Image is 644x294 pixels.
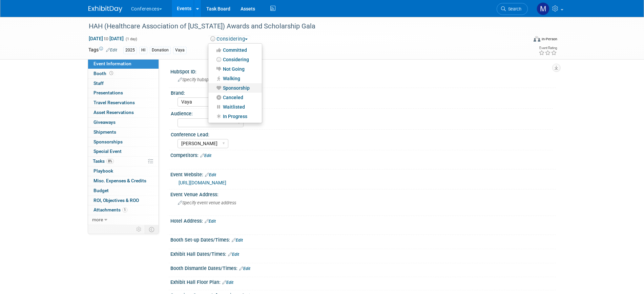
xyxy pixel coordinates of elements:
[222,280,233,285] a: Edit
[88,79,159,88] a: Staff
[170,150,556,159] div: Competitors:
[94,119,116,125] span: Giveaways
[170,263,556,272] div: Booth Dismantle Dates/Times:
[171,130,553,138] div: Conference Lead:
[170,189,556,198] div: Event Venue Address:
[170,67,556,75] div: HubSpot ID:
[139,47,147,54] div: HI
[200,153,211,158] a: Edit
[94,207,127,212] span: Attachments
[208,93,262,102] a: Canceled
[94,198,139,203] span: ROI, Objectives & ROO
[208,45,262,55] a: Committed
[170,277,556,286] div: Exhibit Hall Floor Plan:
[208,55,262,64] a: Considering
[205,173,216,177] a: Edit
[123,47,137,54] div: 2025
[232,238,243,243] a: Edit
[88,108,159,117] a: Asset Reservations
[208,112,262,121] a: In Progress
[171,88,553,96] div: Brand:
[88,147,159,156] a: Special Event
[170,216,556,225] div: Hotel Address:
[94,81,104,86] span: Staff
[171,109,553,117] div: Audience:
[88,36,124,42] span: [DATE] [DATE]
[88,157,159,166] a: Tasks8%
[94,90,123,95] span: Presentations
[94,188,109,193] span: Budget
[179,180,226,185] a: [URL][DOMAIN_NAME]
[86,20,518,32] div: HAH (Healthcare Association of [US_STATE]) Awards and Scholarship Gala
[88,46,117,54] td: Tags
[106,159,114,164] span: 8%
[94,168,113,174] span: Playbook
[94,61,131,66] span: Event Information
[170,169,556,178] div: Event Website:
[88,59,159,69] a: Event Information
[170,235,556,244] div: Booth Set-up Dates/Times:
[534,36,540,42] img: Format-Inperson.png
[208,83,262,93] a: Sponsorship
[94,129,116,135] span: Shipments
[178,200,236,205] span: Specify event venue address
[88,205,159,215] a: Attachments1
[88,137,159,147] a: Sponsorships
[103,36,109,41] span: to
[88,215,159,225] a: more
[205,219,216,224] a: Edit
[88,166,159,176] a: Playbook
[92,217,103,222] span: more
[88,88,159,98] a: Presentations
[539,46,557,50] div: Event Rating
[88,128,159,137] a: Shipments
[125,37,137,41] span: (1 day)
[94,110,134,115] span: Asset Reservations
[88,196,159,205] a: ROI, Objectives & ROO
[541,37,557,42] div: In-Person
[108,71,115,76] span: Booth not reserved yet
[537,2,549,15] img: Marygrace LeGros
[106,48,117,52] a: Edit
[94,71,115,76] span: Booth
[497,3,528,15] a: Search
[228,252,239,257] a: Edit
[88,69,159,78] a: Booth
[94,100,135,105] span: Travel Reservations
[88,118,159,127] a: Giveaways
[133,225,145,234] td: Personalize Event Tab Strip
[239,266,250,271] a: Edit
[178,77,217,82] span: Specify hubspot id
[170,249,556,258] div: Exhibit Hall Dates/Times:
[93,158,114,164] span: Tasks
[88,176,159,186] a: Misc. Expenses & Credits
[94,178,146,183] span: Misc. Expenses & Credits
[208,36,250,43] button: Considering
[208,74,262,83] a: Walking
[145,225,159,234] td: Toggle Event Tabs
[94,139,123,144] span: Sponsorships
[88,98,159,108] a: Travel Reservations
[122,207,127,212] span: 1
[208,64,262,74] a: Not Going
[173,47,187,54] div: Vaya
[488,35,558,45] div: Event Format
[506,6,521,12] span: Search
[208,102,262,112] a: Waitlisted
[88,186,159,196] a: Budget
[150,47,171,54] div: Donation
[88,6,122,13] img: ExhibitDay
[94,149,122,154] span: Special Event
